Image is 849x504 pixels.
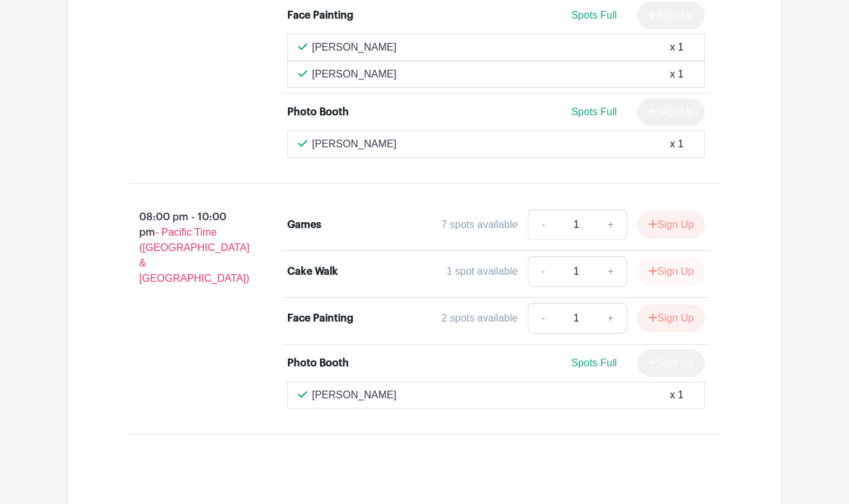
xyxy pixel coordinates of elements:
div: Photo Booth [287,104,349,120]
p: [PERSON_NAME] [312,387,397,403]
button: Sign Up [637,211,705,238]
div: Games [287,217,321,232]
span: - Pacific Time ([GEOGRAPHIC_DATA] & [GEOGRAPHIC_DATA]) [139,227,249,284]
p: [PERSON_NAME] [312,40,397,55]
div: x 1 [670,387,684,403]
div: x 1 [670,67,684,82]
a: - [528,209,557,240]
span: Spots Full [571,106,617,117]
a: + [595,256,627,287]
a: - [528,256,557,287]
span: Spots Full [571,10,617,20]
p: 08:00 pm - 10:00 pm [108,204,267,291]
div: 1 spot available [446,264,517,279]
p: [PERSON_NAME] [312,136,397,152]
div: 7 spots available [441,217,517,232]
span: Spots Full [571,357,617,368]
div: Face Painting [287,8,353,23]
div: Face Painting [287,311,353,326]
div: x 1 [670,40,684,55]
a: - [528,303,557,334]
a: + [595,303,627,334]
p: [PERSON_NAME] [312,67,397,82]
button: Sign Up [637,305,705,332]
button: Sign Up [637,258,705,285]
div: Cake Walk [287,264,338,279]
a: + [595,209,627,240]
div: 2 spots available [441,311,517,326]
div: Photo Booth [287,355,349,371]
div: x 1 [670,136,684,152]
